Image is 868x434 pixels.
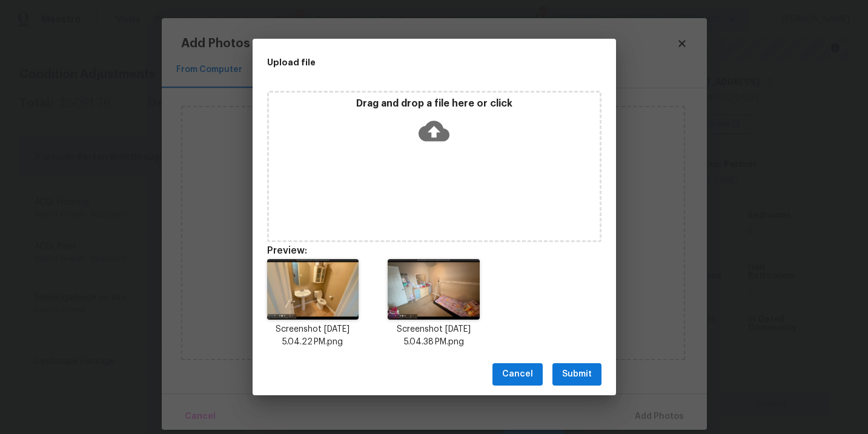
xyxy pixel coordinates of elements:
[552,363,601,386] button: Submit
[267,56,547,69] h2: Upload file
[269,97,600,110] p: Drag and drop a file here or click
[562,367,592,382] span: Submit
[388,259,480,320] img: 6Jm8QAAAAABJRU5ErkJggg==
[267,323,359,349] p: Screenshot [DATE] 5.04.22 PM.png
[388,323,480,349] p: Screenshot [DATE] 5.04.38 PM.png
[502,367,533,382] span: Cancel
[492,363,543,386] button: Cancel
[267,259,359,320] img: XeEy+2yywEIAABCEAAAhCAAAQgAAEIQAACEIAABCAAAQhAAAIQgAAEIAABCEAAAhCAAAQgAAEIQAACEIAABCAAgdYJUADdOlI...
